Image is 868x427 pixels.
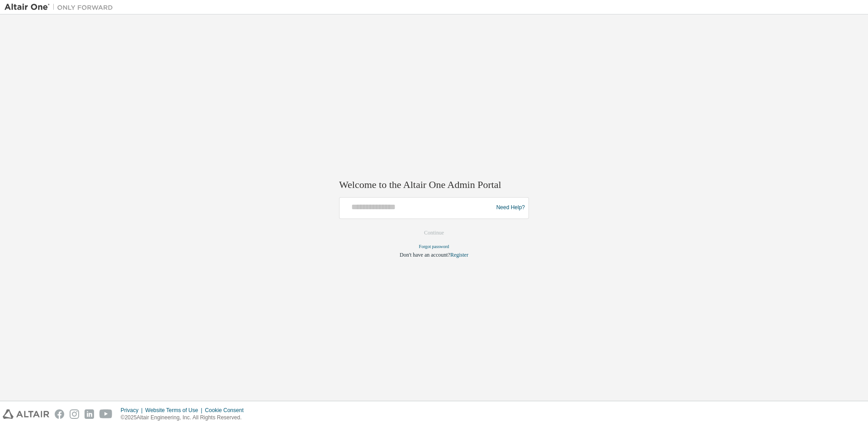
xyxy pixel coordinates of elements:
[400,252,450,258] span: Don't have an account?
[419,244,449,249] a: Forgot password
[70,409,79,419] img: instagram.svg
[5,3,118,12] img: Altair One
[121,407,145,414] div: Privacy
[121,414,249,422] p: © 2025 Altair Engineering, Inc. All Rights Reserved.
[339,179,529,192] h2: Welcome to the Altair One Admin Portal
[205,407,249,414] div: Cookie Consent
[55,409,64,419] img: facebook.svg
[450,252,468,258] a: Register
[85,409,94,419] img: linkedin.svg
[145,407,205,414] div: Website Terms of Use
[3,409,49,419] img: altair_logo.svg
[99,409,113,419] img: youtube.svg
[496,208,525,208] a: Need Help?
